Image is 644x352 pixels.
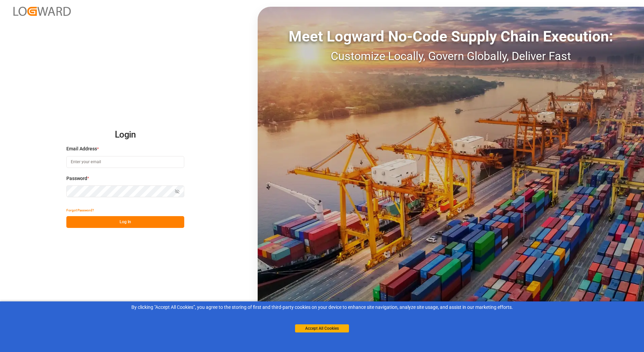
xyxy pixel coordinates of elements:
div: Meet Logward No-Code Supply Chain Execution: [258,25,644,48]
button: Forgot Password? [66,204,94,216]
button: Accept All Cookies [295,324,349,332]
input: Enter your email [66,156,184,168]
h2: Login [66,124,184,146]
img: Logward_new_orange.png [13,7,71,16]
button: Log In [66,216,184,228]
div: Customize Locally, Govern Globally, Deliver Fast [258,48,644,65]
span: Email Address [66,145,97,152]
span: Password [66,175,87,182]
div: By clicking "Accept All Cookies”, you agree to the storing of first and third-party cookies on yo... [5,304,639,311]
